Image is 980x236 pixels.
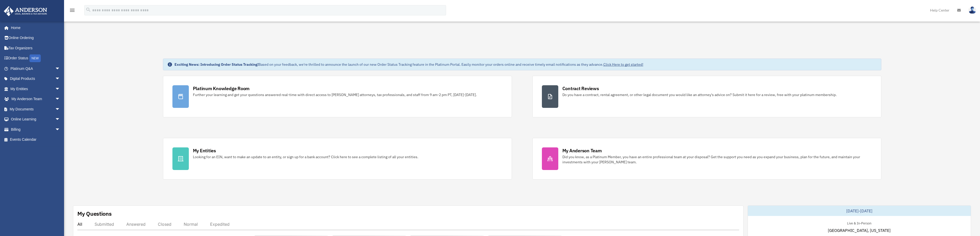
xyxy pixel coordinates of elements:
[828,227,891,233] span: [GEOGRAPHIC_DATA], [US_STATE]
[55,114,65,125] span: arrow_drop_down
[843,220,875,225] div: Live & In-Person
[55,124,65,135] span: arrow_drop_down
[4,53,68,64] a: Order StatusNEW
[4,94,68,104] a: My Anderson Teamarrow_drop_down
[603,62,643,67] a: Click Here to get started!
[193,147,216,154] div: My Entities
[55,94,65,105] span: arrow_drop_down
[158,222,171,227] div: Closed
[210,222,230,227] div: Expedited
[184,222,198,227] div: Normal
[4,84,68,94] a: My Entitiesarrow_drop_down
[4,104,68,114] a: My Documentsarrow_drop_down
[4,74,68,84] a: Digital Productsarrow_drop_down
[4,63,68,74] a: Platinum Q&Aarrow_drop_down
[4,135,68,145] a: Events Calendar
[163,138,512,180] a: My Entities Looking for an EIN, want to make an update to an entity, or sign up for a bank accoun...
[55,63,65,74] span: arrow_drop_down
[562,154,872,165] div: Did you know, as a Platinum Member, you have an entire professional team at your disposal? Get th...
[2,6,49,16] img: Anderson Advisors Platinum Portal
[532,76,881,117] a: Contract Reviews Do you have a contract, rental agreement, or other legal document you would like...
[562,147,602,154] div: My Anderson Team
[4,124,68,135] a: Billingarrow_drop_down
[69,7,75,13] i: menu
[968,6,976,14] img: User Pic
[55,84,65,94] span: arrow_drop_down
[29,54,41,62] div: NEW
[193,92,477,97] div: Further your learning and get your questions answered real-time with direct access to [PERSON_NAM...
[95,222,114,227] div: Submitted
[77,210,112,218] div: My Questions
[86,7,91,13] i: search
[4,23,65,33] a: Home
[55,74,65,84] span: arrow_drop_down
[55,104,65,115] span: arrow_drop_down
[562,92,837,97] div: Do you have a contract, rental agreement, or other legal document you would like an attorney's ad...
[748,206,971,216] div: [DATE]-[DATE]
[126,222,146,227] div: Answered
[4,114,68,125] a: Online Learningarrow_drop_down
[163,76,512,117] a: Platinum Knowledge Room Further your learning and get your questions answered real-time with dire...
[193,154,418,159] div: Looking for an EIN, want to make an update to an entity, or sign up for a bank account? Click her...
[4,33,68,43] a: Online Ordering
[562,85,599,92] div: Contract Reviews
[174,62,643,67] div: Based on your feedback, we're thrilled to announce the launch of our new Order Status Tracking fe...
[174,62,259,67] strong: Exciting News: Introducing Order Status Tracking!
[193,85,250,92] div: Platinum Knowledge Room
[77,222,82,227] div: All
[69,9,75,13] a: menu
[532,138,881,180] a: My Anderson Team Did you know, as a Platinum Member, you have an entire professional team at your...
[4,43,68,53] a: Tax Organizers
